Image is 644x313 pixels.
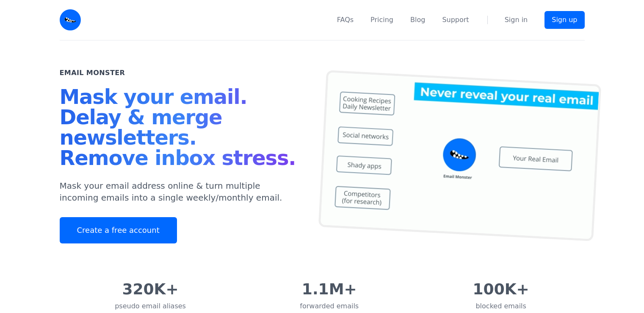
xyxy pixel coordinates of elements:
div: 100K+ [473,281,529,298]
p: Mask your email address online & turn multiple incoming emails into a single weekly/monthly email. [60,180,302,204]
div: blocked emails [473,301,529,311]
img: temp mail, free temporary mail, Temporary Email [318,70,601,241]
a: Create a free account [60,217,177,243]
h2: Email Monster [60,68,125,78]
a: Pricing [370,15,393,25]
div: 320K+ [115,281,186,298]
a: Sign in [505,15,528,25]
div: pseudo email aliases [115,301,186,311]
h1: Mask your email. Delay & merge newsletters. Remove inbox stress. [60,87,302,171]
a: Blog [410,15,425,25]
a: FAQs [337,15,354,25]
a: Sign up [544,11,584,29]
img: Email Monster [60,9,81,31]
div: forwarded emails [300,301,359,311]
div: 1.1M+ [300,281,359,298]
a: Support [442,15,469,25]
